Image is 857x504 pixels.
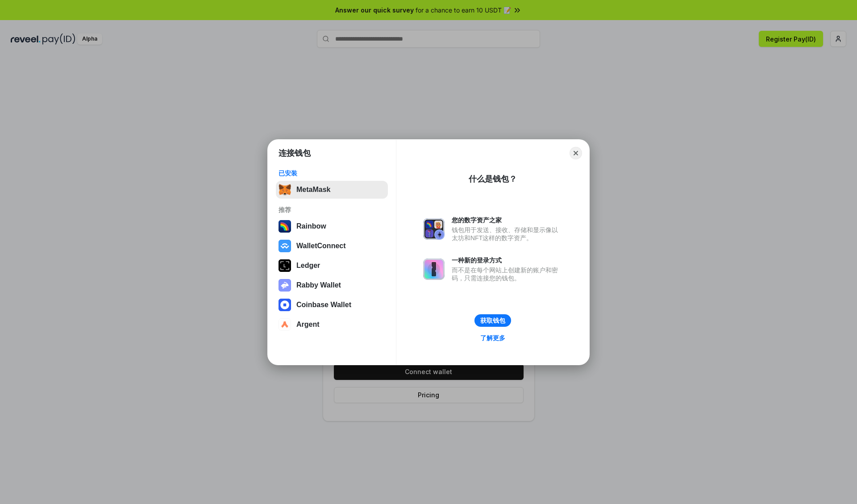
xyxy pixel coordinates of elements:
[276,316,388,333] button: Argent
[279,148,311,158] h1: 连接钱包
[296,301,351,309] div: Coinbase Wallet
[480,334,505,342] div: 了解更多
[452,256,562,264] div: 一种新的登录方式
[279,299,291,311] img: svg+xml,%3Csvg%20width%3D%2228%22%20height%3D%2228%22%20viewBox%3D%220%200%2028%2028%22%20fill%3D...
[469,174,517,184] div: 什么是钱包？
[296,321,320,329] div: Argent
[279,279,291,292] img: svg+xml,%3Csvg%20xmlns%3D%22http%3A%2F%2Fwww.w3.org%2F2000%2Fsvg%22%20fill%3D%22none%22%20viewBox...
[423,258,445,280] img: svg+xml,%3Csvg%20xmlns%3D%22http%3A%2F%2Fwww.w3.org%2F2000%2Fsvg%22%20fill%3D%22none%22%20viewBox...
[276,296,388,314] button: Coinbase Wallet
[296,186,330,194] div: MetaMask
[279,220,291,233] img: svg+xml,%3Csvg%20width%3D%22120%22%20height%3D%22120%22%20viewBox%3D%220%200%20120%20120%22%20fil...
[296,222,326,230] div: Rainbow
[452,226,562,242] div: 钱包用于发送、接收、存储和显示像以太坊和NFT这样的数字资产。
[276,257,388,275] button: Ledger
[452,216,562,224] div: 您的数字资产之家
[480,317,505,325] div: 获取钱包
[279,318,291,331] img: svg+xml,%3Csvg%20width%3D%2228%22%20height%3D%2228%22%20viewBox%3D%220%200%2028%2028%22%20fill%3D...
[276,237,388,255] button: WalletConnect
[296,242,346,250] div: WalletConnect
[279,169,385,177] div: 已安装
[296,281,341,289] div: Rabby Wallet
[279,183,291,196] img: svg+xml,%3Csvg%20fill%3D%22none%22%20height%3D%2233%22%20viewBox%3D%220%200%2035%2033%22%20width%...
[474,314,511,327] button: 获取钱包
[279,206,385,214] div: 推荐
[276,276,388,294] button: Rabby Wallet
[570,147,582,159] button: Close
[452,266,562,282] div: 而不是在每个网站上创建新的账户和密码，只需连接您的钱包。
[279,240,291,252] img: svg+xml,%3Csvg%20width%3D%2228%22%20height%3D%2228%22%20viewBox%3D%220%200%2028%2028%22%20fill%3D...
[423,218,445,240] img: svg+xml,%3Csvg%20xmlns%3D%22http%3A%2F%2Fwww.w3.org%2F2000%2Fsvg%22%20fill%3D%22none%22%20viewBox...
[296,262,320,270] div: Ledger
[279,259,291,272] img: svg+xml,%3Csvg%20xmlns%3D%22http%3A%2F%2Fwww.w3.org%2F2000%2Fsvg%22%20width%3D%2228%22%20height%3...
[276,217,388,235] button: Rainbow
[475,332,511,344] a: 了解更多
[276,181,388,199] button: MetaMask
